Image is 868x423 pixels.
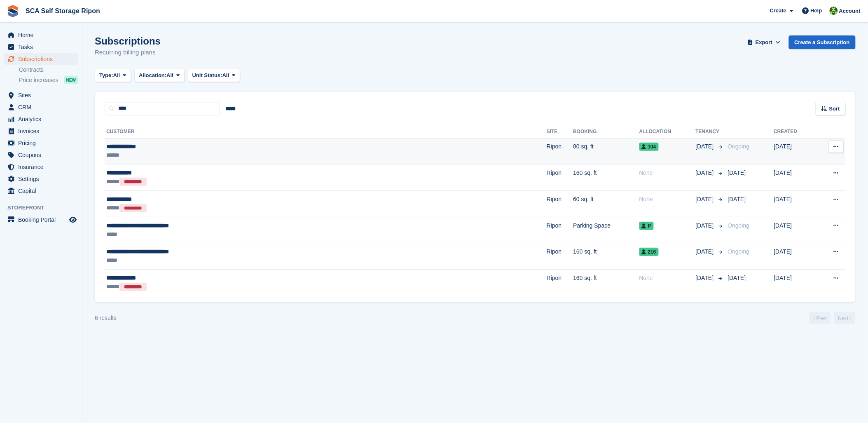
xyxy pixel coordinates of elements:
a: menu [4,161,78,173]
span: Ongoing [728,248,750,255]
span: Invoices [18,125,68,137]
span: All [113,71,120,80]
a: SCA Self Storage Ripon [22,4,103,18]
span: [DATE] [696,221,716,230]
span: 216 [639,248,659,256]
span: [DATE] [696,247,716,256]
span: Allocation: [139,71,166,80]
span: Coupons [18,149,68,161]
a: Previous [810,312,831,324]
span: Subscriptions [18,53,68,65]
td: [DATE] [774,269,816,295]
span: Settings [18,173,68,185]
div: None [639,169,696,177]
td: Ripon [547,217,573,243]
span: Storefront [7,204,82,212]
span: Create [770,7,786,15]
a: menu [4,214,78,226]
span: Ongoing [728,222,750,229]
img: Kelly Neesham [830,7,838,15]
span: Type: [99,71,113,80]
td: Ripon [547,138,573,164]
span: Capital [18,185,68,197]
a: menu [4,113,78,125]
span: Insurance [18,161,68,173]
th: Booking [573,125,639,139]
span: Pricing [18,137,68,149]
td: [DATE] [774,191,816,217]
span: [DATE] [728,196,746,202]
span: [DATE] [696,169,716,177]
a: Next [834,312,856,324]
td: [DATE] [774,164,816,191]
th: Created [774,125,816,139]
span: CRM [18,101,68,113]
span: Export [756,38,772,47]
td: [DATE] [774,243,816,270]
span: All [222,71,229,80]
a: menu [4,41,78,53]
td: Ripon [547,269,573,295]
a: menu [4,101,78,113]
span: Price increases [19,76,58,84]
a: menu [4,89,78,101]
a: menu [4,29,78,41]
td: 160 sq. ft [573,269,639,295]
span: Help [811,7,822,15]
button: Export [746,35,782,49]
a: menu [4,185,78,197]
td: Ripon [547,243,573,270]
span: [DATE] [696,195,716,204]
th: Tenancy [696,125,725,139]
span: P [639,222,654,230]
td: 60 sq. ft [573,191,639,217]
nav: Page [808,312,857,324]
a: menu [4,173,78,185]
span: Sites [18,89,68,101]
a: menu [4,53,78,65]
a: Create a Subscription [789,35,856,49]
button: Type: All [95,69,131,82]
span: All [166,71,173,80]
div: 6 results [95,314,117,322]
th: Site [547,125,573,139]
span: Unit Status: [192,71,222,80]
button: Unit Status: All [188,69,240,82]
span: [DATE] [728,275,746,281]
a: Preview store [68,215,78,225]
span: Account [839,7,861,15]
td: 80 sq. ft [573,138,639,164]
span: Home [18,29,68,41]
span: Analytics [18,113,68,125]
img: stora-icon-8386f47178a22dfd0bd8f6a31ec36ba5ce8667c1dd55bd0f319d3a0aa187defe.svg [7,5,19,17]
td: Ripon [547,191,573,217]
td: [DATE] [774,138,816,164]
a: menu [4,149,78,161]
td: [DATE] [774,217,816,243]
a: menu [4,137,78,149]
div: NEW [64,76,78,84]
th: Allocation [639,125,696,139]
span: Sort [829,105,840,113]
span: [DATE] [696,274,716,282]
td: Parking Space [573,217,639,243]
span: [DATE] [696,142,716,151]
div: None [639,274,696,282]
td: Ripon [547,164,573,191]
span: Booking Portal [18,214,68,226]
span: Tasks [18,41,68,53]
h1: Subscriptions [95,35,161,47]
a: Price increases NEW [19,75,78,85]
td: 160 sq. ft [573,243,639,270]
a: menu [4,125,78,137]
span: [DATE] [728,169,746,176]
th: Customer [105,125,547,139]
div: None [639,195,696,204]
p: Recurring billing plans [95,48,161,57]
td: 160 sq. ft [573,164,639,191]
span: Ongoing [728,143,750,150]
a: Contracts [19,66,78,74]
span: 104 [639,143,659,151]
button: Allocation: All [134,69,185,82]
